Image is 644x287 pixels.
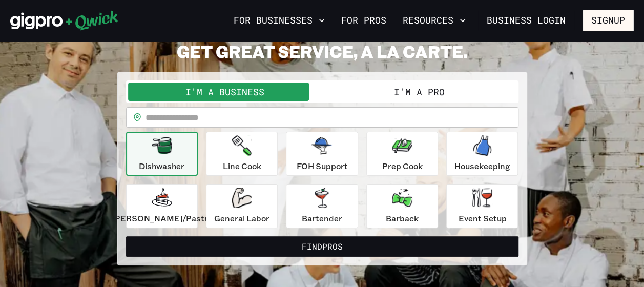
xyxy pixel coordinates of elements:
[206,184,278,228] button: General Labor
[446,184,518,228] button: Event Setup
[399,12,470,29] button: Resources
[206,132,278,176] button: Line Cook
[337,12,390,29] a: For Pros
[286,184,358,228] button: Bartender
[458,212,506,224] p: Event Setup
[296,160,347,172] p: FOH Support
[286,132,358,176] button: FOH Support
[126,132,198,176] button: Dishwasher
[366,184,438,228] button: Barback
[322,83,516,101] button: I'm a Pro
[117,41,527,61] h2: GET GREAT SERVICE, A LA CARTE.
[230,12,329,29] button: For Businesses
[139,160,184,172] p: Dishwasher
[223,160,261,172] p: Line Cook
[128,83,322,101] button: I'm a Business
[302,212,342,224] p: Bartender
[126,236,518,257] button: FindPros
[112,212,212,224] p: [PERSON_NAME]/Pastry
[126,184,198,228] button: [PERSON_NAME]/Pastry
[446,132,518,176] button: Housekeeping
[478,10,574,31] a: Business Login
[214,212,269,224] p: General Labor
[382,160,422,172] p: Prep Cook
[366,132,438,176] button: Prep Cook
[386,212,419,224] p: Barback
[454,160,510,172] p: Housekeeping
[583,10,634,31] button: Signup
